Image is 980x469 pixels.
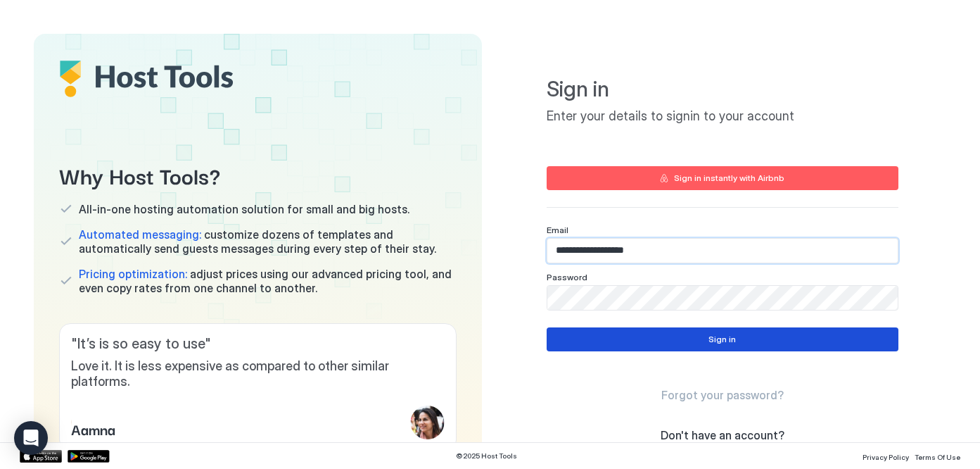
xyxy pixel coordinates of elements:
[547,327,898,351] button: Sign in
[547,76,898,103] span: Sign in
[547,166,898,190] button: Sign in instantly with Airbnb
[547,272,587,282] span: Password
[661,388,784,403] a: Forgot your password?
[547,239,898,263] input: Input Field
[547,225,568,235] span: Email
[79,267,187,281] span: Pricing optimization:
[79,227,457,256] span: customize dozens of templates and automatically send guests messages during every step of their s...
[71,335,445,353] span: " It’s is so easy to use "
[915,453,960,461] span: Terms Of Use
[68,450,110,463] a: Google Play Store
[59,159,457,191] span: Why Host Tools?
[411,406,445,439] div: profile
[708,333,736,346] div: Sign in
[547,108,898,125] span: Enter your details to signin to your account
[915,449,960,463] a: Terms Of Use
[71,418,115,439] span: Aamna
[79,267,457,295] span: adjust prices using our advanced pricing tool, and even copy rates from one channel to another.
[674,172,784,185] div: Sign in instantly with Airbnb
[79,202,409,216] span: All-in-one hosting automation solution for small and big hosts.
[547,286,898,310] input: Input Field
[14,421,48,455] div: Open Intercom Messenger
[863,453,909,461] span: Privacy Policy
[20,450,62,463] a: App Store
[79,227,201,242] span: Automated messaging:
[661,428,784,442] span: Don't have an account?
[863,449,909,463] a: Privacy Policy
[71,358,445,390] span: Love it. It is less expensive as compared to other similar platforms.
[456,451,517,461] span: © 2025 Host Tools
[661,388,784,402] span: Forgot your password?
